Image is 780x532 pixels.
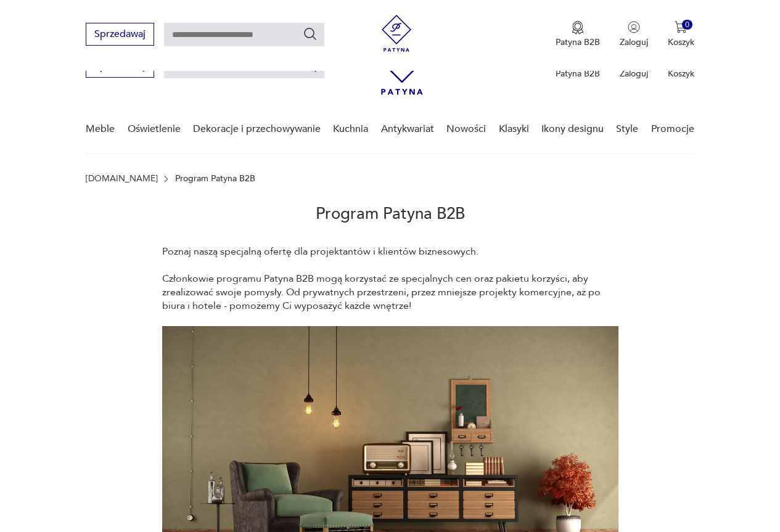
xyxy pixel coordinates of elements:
p: Patyna B2B [556,68,600,80]
img: Ikona koszyka [675,21,687,33]
a: Oświetlenie [128,105,181,153]
button: Zaloguj [620,21,648,48]
button: 0Koszyk [668,21,694,48]
a: Antykwariat [381,105,434,153]
a: Kuchnia [333,105,368,153]
p: Koszyk [668,36,694,48]
p: Zaloguj [620,36,648,48]
a: Meble [86,105,115,153]
p: Koszyk [668,68,694,80]
a: Klasyki [499,105,529,153]
img: Ikonka użytkownika [628,21,640,33]
a: Promocje [651,105,694,153]
p: Poznaj naszą specjalną ofertę dla projektantów i klientów biznesowych. [162,245,618,258]
p: Patyna B2B [556,36,600,48]
a: Dekoracje i przechowywanie [193,105,321,153]
a: Sprzedawaj [86,63,154,72]
p: Program Patyna B2B [175,174,255,184]
a: Ikony designu [541,105,604,153]
h2: Program Patyna B2B [86,184,694,245]
img: Ikona medalu [572,21,584,35]
a: [DOMAIN_NAME] [86,174,158,184]
a: Style [616,105,638,153]
a: Ikona medaluPatyna B2B [556,21,600,48]
button: Szukaj [303,27,318,41]
button: Sprzedawaj [86,23,154,46]
p: Członkowie programu Patyna B2B mogą korzystać ze specjalnych cen oraz pakietu korzyści, aby zreal... [162,272,618,313]
button: Patyna B2B [556,21,600,48]
a: Nowości [446,105,486,153]
p: Zaloguj [620,68,648,80]
div: 0 [682,20,692,30]
a: Sprzedawaj [86,31,154,39]
img: Patyna - sklep z meblami i dekoracjami vintage [378,15,415,52]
